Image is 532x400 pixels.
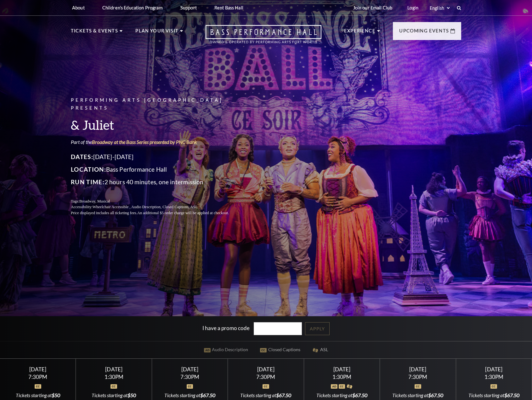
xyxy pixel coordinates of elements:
[93,205,198,209] span: Wheelchair Accessible , Audio Description, Closed Captions, ASL
[235,392,296,399] div: Tickets starting at
[137,211,229,215] span: An additional $5 order charge will be applied at checkout.
[8,392,68,399] div: Tickets starting at
[388,392,448,399] div: Tickets starting at
[52,392,60,398] span: $50
[160,392,220,399] div: Tickets starting at
[71,164,244,174] p: Bass Performance Hall
[399,27,449,38] p: Upcoming Events
[311,374,372,380] div: 1:30PM
[415,384,421,389] img: icon_oc.svg
[344,27,376,38] p: Experience
[8,374,68,380] div: 7:30PM
[160,374,220,380] div: 7:30PM
[102,5,163,10] p: Children's Education Program
[339,384,345,389] img: icon_oc.svg
[71,117,244,133] h3: & Juliet
[463,392,524,399] div: Tickets starting at
[263,384,269,389] img: icon_oc.svg
[235,374,296,380] div: 7:30PM
[160,366,220,373] div: [DATE]
[71,152,244,162] p: [DATE]-[DATE]
[79,199,110,203] span: Broadway, Musical
[71,96,244,112] p: Performing Arts [GEOGRAPHIC_DATA] Presents
[346,384,353,389] img: icon_asla.svg
[235,366,296,373] div: [DATE]
[127,392,136,398] span: $50
[72,5,85,10] p: About
[8,366,68,373] div: [DATE]
[214,5,243,10] p: Rent Bass Hall
[71,153,93,160] span: Dates:
[428,5,451,11] select: Select:
[180,5,197,10] p: Support
[490,384,497,389] img: icon_oc.svg
[200,392,215,398] span: $67.50
[463,374,524,380] div: 1:30PM
[71,27,118,38] p: Tickets & Events
[352,392,367,398] span: $67.50
[83,366,144,373] div: [DATE]
[187,384,193,389] img: icon_oc.svg
[463,366,524,373] div: [DATE]
[71,139,244,146] p: Part of the
[71,177,244,187] p: 2 hours 40 minutes, one intermission
[202,325,250,331] label: I have a promo code
[311,392,372,399] div: Tickets starting at
[110,384,117,389] img: icon_oc.svg
[35,384,41,389] img: icon_oc.svg
[71,198,244,204] p: Tags:
[388,374,448,380] div: 7:30PM
[83,392,144,399] div: Tickets starting at
[71,166,106,173] span: Location:
[331,384,337,389] img: icon_ad.svg
[83,374,144,380] div: 1:30PM
[92,139,197,145] a: Broadway at the Bass Series presented by PNC Bank
[71,210,244,216] p: Price displayed includes all ticketing fees.
[135,27,178,38] p: Plan Your Visit
[311,366,372,373] div: [DATE]
[504,392,519,398] span: $67.50
[428,392,443,398] span: $67.50
[388,366,448,373] div: [DATE]
[276,392,291,398] span: $67.50
[71,204,244,210] p: Accessibility:
[71,178,105,186] span: Run Time:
